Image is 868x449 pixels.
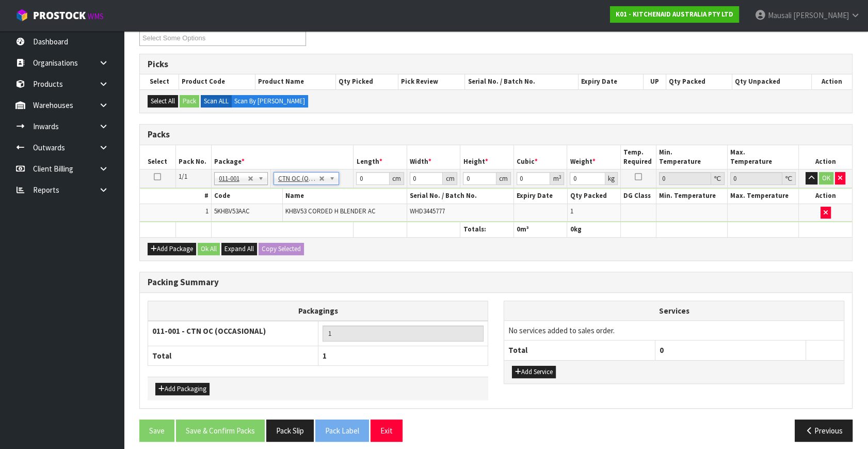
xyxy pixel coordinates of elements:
[224,244,254,253] span: Expand All
[799,189,853,204] th: Action
[512,366,556,378] button: Add Service
[211,145,353,169] th: Package
[570,207,573,215] span: 1
[465,74,578,89] th: Serial No. / Batch No.
[179,74,255,89] th: Product Code
[811,74,852,89] th: Action
[282,189,407,204] th: Name
[460,145,514,169] th: Height
[398,74,465,89] th: Pick Review
[711,172,725,185] div: ℃
[504,321,844,340] td: No services added to sales order.
[148,130,844,140] h3: Packs
[221,243,257,255] button: Expand All
[176,420,265,442] button: Save & Confirm Packs
[148,243,196,255] button: Add Package
[407,189,514,204] th: Serial No. / Batch No.
[793,10,849,20] span: [PERSON_NAME]
[443,172,457,185] div: cm
[148,277,844,287] h3: Packing Summary
[558,174,561,180] sup: 3
[550,172,564,185] div: m
[610,6,739,23] a: K01 - KITCHENAID AUSTRALIA PTY LTD
[567,189,621,204] th: Qty Packed
[605,172,618,185] div: kg
[148,346,318,366] th: Total
[155,383,210,395] button: Add Packaging
[656,189,728,204] th: Min. Temperature
[353,145,407,169] th: Length
[504,301,844,321] th: Services
[407,145,460,169] th: Width
[140,74,179,89] th: Select
[180,95,199,107] button: Pack
[175,145,211,169] th: Pack No.
[179,172,187,181] span: 1/1
[148,301,488,321] th: Packagings
[620,145,656,169] th: Temp. Required
[513,222,567,237] th: m³
[211,189,282,204] th: Code
[732,74,811,89] th: Qty Unpacked
[140,189,211,204] th: #
[513,145,567,169] th: Cubic
[33,9,86,22] span: ProStock
[578,74,644,89] th: Expiry Date
[259,243,304,255] button: Copy Selected
[656,145,727,169] th: Min. Temperature
[205,207,208,215] span: 1
[285,207,376,215] span: KHBV53 CORDED H BLENDER AC
[371,420,403,442] button: Exit
[567,145,621,169] th: Weight
[768,10,792,20] span: Mausali
[88,11,104,21] small: WMS
[219,173,248,185] span: 011-001
[148,95,178,107] button: Select All
[198,243,220,255] button: Ok All
[727,145,798,169] th: Max. Temperature
[514,189,568,204] th: Expiry Date
[323,351,327,361] span: 1
[819,172,833,184] button: OK
[567,222,621,237] th: kg
[390,172,404,185] div: cm
[795,420,853,442] button: Previous
[148,59,844,69] h3: Picks
[728,189,799,204] th: Max. Temperature
[496,172,511,185] div: cm
[570,225,573,234] span: 0
[140,145,175,169] th: Select
[214,207,250,215] span: 5KHBV53AAC
[517,225,520,234] span: 0
[278,173,319,185] span: CTN OC (OCCASIONAL)
[335,74,398,89] th: Qty Picked
[504,340,655,360] th: Total
[152,326,266,336] strong: 011-001 - CTN OC (OCCASIONAL)
[266,420,314,442] button: Pack Slip
[315,420,369,442] button: Pack Label
[15,9,28,22] img: cube-alt.png
[460,222,514,237] th: Totals:
[410,207,445,215] span: WHD3445777
[139,420,174,442] button: Save
[231,95,308,107] label: Scan By [PERSON_NAME]
[201,95,232,107] label: Scan ALL
[782,172,796,185] div: ℃
[798,145,852,169] th: Action
[616,10,733,19] strong: K01 - KITCHENAID AUSTRALIA PTY LTD
[666,74,732,89] th: Qty Packed
[621,189,656,204] th: DG Class
[660,345,664,355] span: 0
[255,74,335,89] th: Product Name
[644,74,666,89] th: UP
